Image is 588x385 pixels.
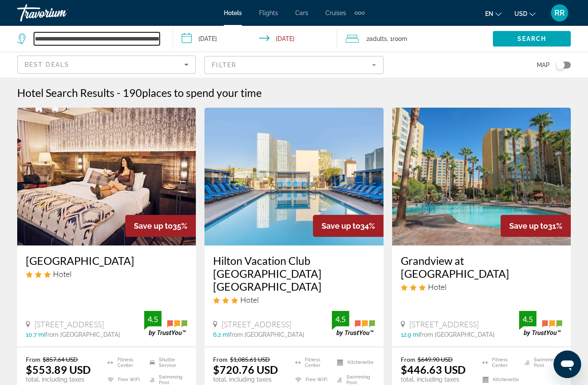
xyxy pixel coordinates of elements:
span: Best Deals [25,61,69,68]
h2: 190 [123,86,262,99]
span: From [401,356,415,363]
span: places to spend your time [142,86,262,99]
a: Hilton Vacation Club [GEOGRAPHIC_DATA] [GEOGRAPHIC_DATA] [213,254,374,293]
ins: $720.76 USD [213,363,278,376]
button: Search [493,31,571,47]
del: $1,085.61 USD [230,356,270,363]
li: Fitness Center [291,356,333,369]
span: Map [537,59,550,71]
span: Hotel [53,269,71,279]
span: from [GEOGRAPHIC_DATA] [45,331,120,338]
span: Search [517,35,547,42]
h1: Hotel Search Results [17,86,115,99]
button: Change language [485,7,501,20]
span: 10.7 mi [26,331,45,338]
span: Save up to [134,221,173,230]
img: trustyou-badge.svg [144,311,187,336]
div: 3 star Hotel [401,282,562,292]
span: - [117,86,121,99]
p: total, including taxes [26,376,97,383]
li: Shuttle Service [145,356,187,369]
button: Change currency [514,7,535,20]
p: total, including taxes [401,376,472,383]
img: trustyou-badge.svg [332,311,375,336]
span: Hotel [428,282,446,292]
span: Save up to [322,221,360,230]
div: 3 star Hotel [26,269,187,279]
span: [STREET_ADDRESS] [409,320,479,329]
span: from [GEOGRAPHIC_DATA] [420,331,495,338]
span: Room [393,35,407,42]
span: Adults [369,35,387,42]
a: Grandview at [GEOGRAPHIC_DATA] [401,254,562,280]
div: 3 star Hotel [213,295,374,304]
span: Save up to [509,221,548,230]
button: Extra navigation items [355,6,365,20]
div: 34% [313,215,384,237]
mat-select: Sort by [25,59,189,70]
img: Hotel image [392,108,571,245]
span: From [213,356,228,363]
span: From [26,356,40,363]
del: $649.90 USD [418,356,453,363]
li: Fitness Center [103,356,145,369]
span: RR [554,9,565,17]
div: 4.5 [519,314,536,324]
ins: $446.63 USD [401,363,466,376]
button: Filter [204,56,383,75]
span: en [485,10,493,17]
a: Flights [259,9,278,16]
div: 35% [125,215,196,237]
a: Cars [295,9,308,16]
img: Hotel image [17,108,196,245]
span: [STREET_ADDRESS] [222,320,291,329]
span: Hotel [240,295,259,304]
p: total, including taxes [213,376,284,383]
button: Travelers: 2 adults, 0 children [337,26,493,52]
a: [GEOGRAPHIC_DATA] [26,254,187,267]
span: [STREET_ADDRESS] [34,320,104,329]
img: trustyou-badge.svg [519,311,562,336]
span: 2 [366,33,387,45]
span: USD [514,10,527,17]
ins: $553.89 USD [26,363,91,376]
a: Hotels [224,9,242,16]
div: 4.5 [332,314,349,324]
div: 4.5 [144,314,161,324]
a: Travorium [17,2,103,24]
img: Hotel image [204,108,383,245]
li: Swimming Pool [520,356,562,369]
span: 12.9 mi [401,331,420,338]
li: Kitchenette [333,356,374,369]
span: 6.2 mi [213,331,229,338]
li: Fitness Center [478,356,520,369]
del: $857.64 USD [43,356,78,363]
a: Cruises [325,9,346,16]
button: Check-in date: Oct 9, 2025 Check-out date: Oct 12, 2025 [173,26,337,52]
iframe: Button to launch messaging window [554,351,581,378]
span: , 1 [387,33,407,45]
button: Toggle map [550,61,571,69]
button: User Menu [548,4,571,22]
span: from [GEOGRAPHIC_DATA] [229,331,304,338]
div: 31% [501,215,571,237]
